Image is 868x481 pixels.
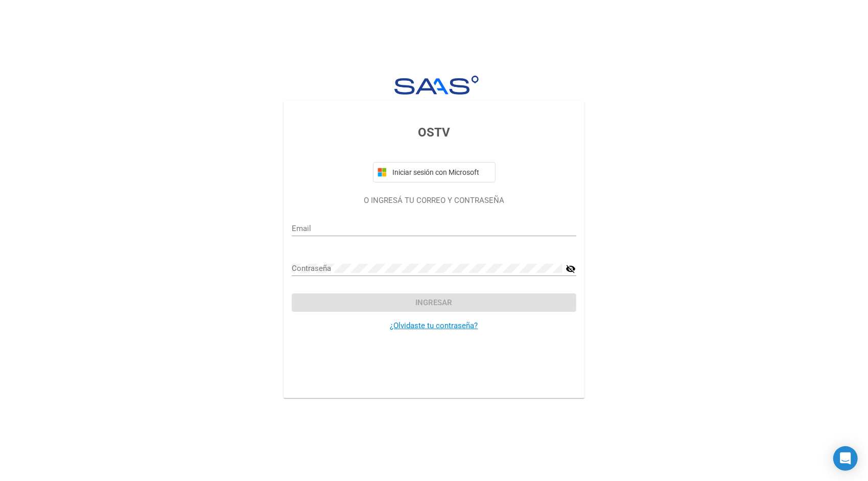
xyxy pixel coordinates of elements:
p: O INGRESÁ TU CORREO Y CONTRASEÑA [292,195,576,207]
a: ¿Olvidaste tu contraseña? [390,321,478,330]
span: Iniciar sesión con Microsoft [391,168,491,176]
button: Ingresar [292,293,576,312]
button: Iniciar sesión con Microsoft [373,162,496,182]
mat-icon: visibility_off [566,263,576,275]
h3: OSTV [292,123,576,142]
div: Open Intercom Messenger [833,446,858,471]
span: Ingresar [416,298,453,307]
